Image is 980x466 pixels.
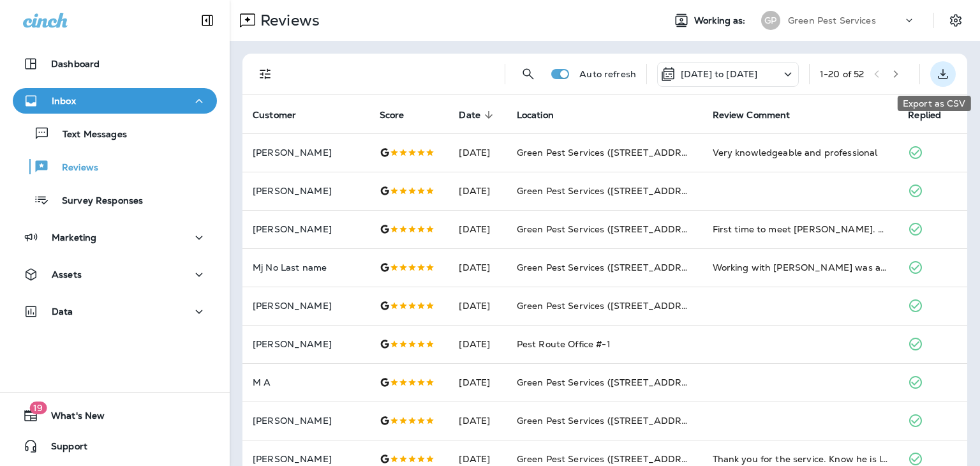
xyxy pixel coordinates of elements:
button: Text Messages [13,120,217,147]
span: Customer [253,110,296,121]
td: [DATE] [449,363,506,402]
p: Auto refresh [579,69,636,79]
p: Mj No Last name [253,262,359,273]
span: Green Pest Services ([STREET_ADDRESS]) [517,300,706,312]
button: Filters [253,61,278,87]
p: [PERSON_NAME] [253,301,359,311]
button: Collapse Sidebar [189,8,225,33]
span: Green Pest Services ([STREET_ADDRESS]) [517,262,706,273]
td: [DATE] [449,172,506,210]
button: Search Reviews [516,61,541,87]
td: [DATE] [449,402,506,440]
td: [DATE] [449,248,506,287]
span: Location [517,109,570,121]
div: GP [761,11,780,30]
span: Pest Route Office #-1 [517,338,611,350]
p: Green Pest Services [788,15,876,26]
td: [DATE] [449,210,506,248]
p: Dashboard [51,59,100,69]
p: M A [253,377,359,387]
p: Text Messages [50,129,127,141]
td: [DATE] [449,287,506,325]
div: Working with Kai was a delight. He was very thorough, knowledgeable and professional. He put on s... [713,261,888,274]
button: Data [13,299,217,324]
span: Score [380,110,405,121]
button: Marketing [13,225,217,250]
p: [PERSON_NAME] [253,224,359,234]
span: Date [459,109,497,121]
p: Reviews [49,162,98,174]
span: Green Pest Services ([STREET_ADDRESS]) [517,453,706,465]
p: [PERSON_NAME] [253,454,359,464]
button: Settings [944,9,967,32]
div: Very knowledgeable and professional [713,146,888,159]
span: What's New [38,410,105,426]
span: Review Comment [713,110,791,121]
span: Replied [908,109,958,121]
button: Inbox [13,88,217,114]
span: Score [380,109,421,121]
span: 19 [29,402,47,414]
p: Survey Responses [49,195,143,207]
p: [PERSON_NAME] [253,416,359,426]
span: Green Pest Services ([STREET_ADDRESS]) [517,377,706,388]
span: Customer [253,109,313,121]
span: Green Pest Services ([STREET_ADDRESS]) [517,415,706,426]
p: [PERSON_NAME] [253,339,359,349]
button: Export as CSV [930,61,956,87]
button: Reviews [13,153,217,180]
td: [DATE] [449,133,506,172]
p: Data [52,306,73,317]
p: Inbox [52,96,76,106]
button: Dashboard [13,51,217,77]
p: Reviews [255,11,320,30]
span: Date [459,110,480,121]
span: Green Pest Services ([STREET_ADDRESS]) [517,223,706,235]
p: [PERSON_NAME] [253,147,359,158]
span: Working as: [694,15,748,26]
p: Assets [52,269,82,280]
button: Assets [13,262,217,287]
div: 1 - 20 of 52 [820,69,864,79]
button: Support [13,433,217,459]
button: 19What's New [13,403,217,428]
div: First time to meet Chris. He was extremely thorough with his examination. I found him to be very ... [713,223,888,236]
button: Survey Responses [13,186,217,213]
span: Location [517,110,554,121]
p: [PERSON_NAME] [253,186,359,196]
p: Marketing [52,232,96,243]
td: [DATE] [449,325,506,363]
div: Export as CSV [898,96,971,111]
span: Support [38,441,87,456]
span: Green Pest Services ([STREET_ADDRESS]) [517,185,706,197]
div: Thank you for the service. Know he is leaving the company and moving! He did such a wonderful job... [713,453,888,465]
p: [DATE] to [DATE] [681,69,757,79]
span: Green Pest Services ([STREET_ADDRESS][PERSON_NAME]) [517,147,785,158]
span: Replied [908,110,941,121]
span: Review Comment [713,109,807,121]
